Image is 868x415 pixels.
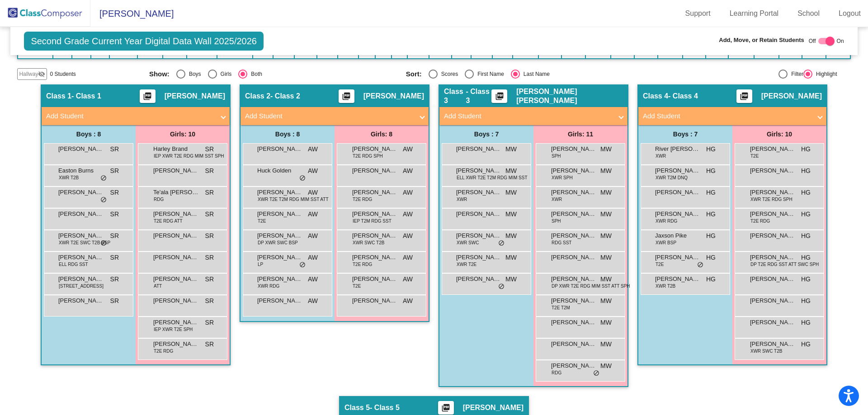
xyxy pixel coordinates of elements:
[154,196,164,203] span: RDG
[655,275,700,284] span: [PERSON_NAME]
[58,253,104,262] span: [PERSON_NAME]
[205,296,214,306] span: SR
[444,87,466,105] span: Class 3
[58,145,104,154] span: [PERSON_NAME]
[790,6,827,21] a: School
[403,188,413,197] span: AW
[668,92,698,101] span: - Class 4
[308,145,318,154] span: AW
[439,107,627,125] mat-expansion-panel-header: Add Student
[257,231,302,240] span: [PERSON_NAME]
[154,218,183,224] span: T2E RDG ATT
[353,261,372,268] span: T2E RDG
[600,275,612,284] span: MW
[154,283,162,289] span: ATT
[505,275,517,284] span: MW
[110,296,119,306] span: SR
[457,239,479,246] span: XWR SWC
[38,70,45,78] mat-icon: visibility_off
[801,253,811,262] span: HG
[736,89,752,103] button: Print Students Details
[403,253,413,262] span: AW
[110,145,119,154] span: SR
[403,145,413,154] span: AW
[90,6,174,21] span: [PERSON_NAME]
[551,318,596,327] span: [PERSON_NAME]
[245,92,270,101] span: Class 2
[438,401,454,415] button: Print Students Details
[24,32,264,51] span: Second Grade Current Year Digital Data Wall 2025/2026
[308,275,318,284] span: AW
[58,166,104,175] span: Easton Burns
[656,153,666,159] span: XWR
[706,275,716,284] span: HG
[308,188,318,197] span: AW
[110,231,119,241] span: SR
[831,6,868,21] a: Logout
[600,231,612,241] span: MW
[456,253,501,262] span: [PERSON_NAME]
[638,125,732,143] div: Boys : 7
[335,125,429,143] div: Girls: 8
[706,145,716,154] span: HG
[655,231,700,240] span: Jaxson Pike
[308,253,318,262] span: AW
[149,70,170,78] span: Show:
[655,188,700,197] span: [PERSON_NAME]
[456,210,501,219] span: [PERSON_NAME]
[505,210,517,219] span: MW
[706,166,716,176] span: HG
[801,210,811,219] span: HG
[153,253,198,262] span: [PERSON_NAME]
[58,210,104,219] span: [PERSON_NAME]
[466,87,491,105] span: - Class 3
[516,87,623,105] span: [PERSON_NAME] [PERSON_NAME]
[463,403,524,412] span: [PERSON_NAME]
[403,231,413,241] span: AW
[344,403,370,412] span: Class 5
[110,275,119,284] span: SR
[299,175,306,182] span: do_not_disturb_alt
[257,166,302,175] span: Huck Golden
[403,275,413,284] span: AW
[352,210,397,219] span: [PERSON_NAME]
[258,218,266,224] span: T2E
[457,261,476,268] span: XWR T2E
[110,210,119,219] span: SR
[505,188,517,197] span: MW
[140,89,156,103] button: Print Students Details
[600,253,612,262] span: MW
[42,125,136,143] div: Boys : 8
[551,340,596,349] span: [PERSON_NAME]
[750,261,819,268] span: DP T2E RDG SST ATT SWC SPH
[149,70,399,79] mat-radio-group: Select an option
[706,253,716,262] span: HG
[809,37,816,45] span: Off
[656,283,675,289] span: XWR T2B
[100,240,107,247] span: do_not_disturb_alt
[643,111,811,121] mat-panel-title: Add Student
[50,70,75,78] span: 0 Students
[551,145,596,154] span: [PERSON_NAME]
[110,188,119,197] span: SR
[788,70,803,78] div: Filter
[761,92,822,101] span: [PERSON_NAME]
[100,196,107,204] span: do_not_disturb_alt
[750,188,795,197] span: [PERSON_NAME]
[656,239,676,246] span: XWR BSP
[750,296,795,305] span: [PERSON_NAME]
[801,275,811,284] span: HG
[403,210,413,219] span: AW
[552,239,571,246] span: RDG SST
[406,70,656,79] mat-radio-group: Select an option
[406,70,422,78] span: Sort:
[655,145,700,154] span: River [PERSON_NAME]
[439,125,533,143] div: Boys : 7
[205,253,214,262] span: SR
[638,107,826,125] mat-expansion-panel-header: Add Student
[750,196,793,203] span: XWR T2E RDG SPH
[110,166,119,176] span: SR
[352,166,397,175] span: [PERSON_NAME]
[353,283,361,289] span: T2E
[370,403,400,412] span: - Class 5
